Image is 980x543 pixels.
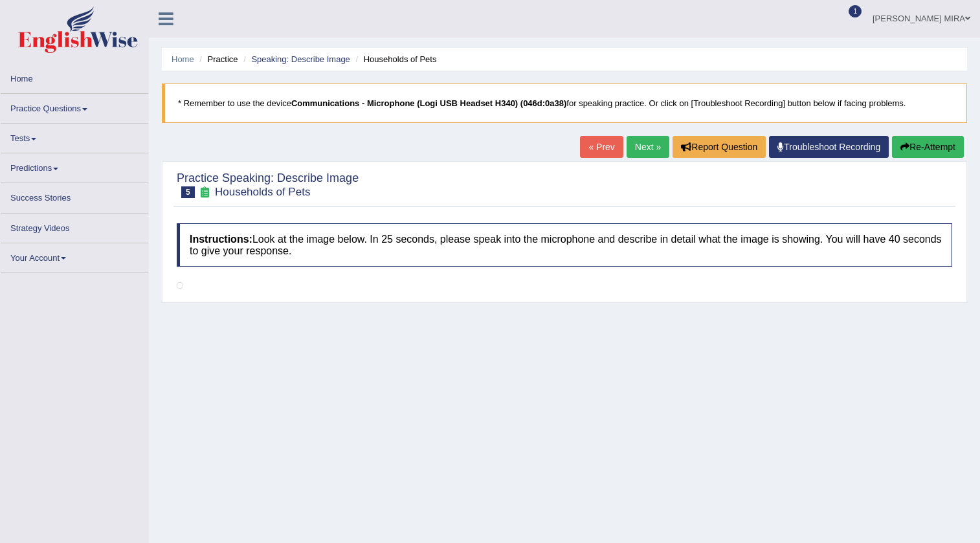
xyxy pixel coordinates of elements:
blockquote: * Remember to use the device for speaking practice. Or click on [Troubleshoot Recording] button b... [162,83,967,123]
li: Practice [196,53,238,65]
button: Re-Attempt [892,136,964,158]
a: Troubleshoot Recording [769,136,889,158]
a: « Prev [580,136,623,158]
a: Practice Questions [1,94,148,119]
a: Strategy Videos [1,214,148,239]
button: Report Question [673,136,766,158]
a: Tests [1,124,148,149]
small: Exam occurring question [198,186,212,199]
a: Home [172,54,194,64]
small: Households of Pets [215,186,310,198]
b: Instructions: [190,234,252,245]
h2: Practice Speaking: Describe Image [177,172,359,198]
a: Next » [627,136,669,158]
a: Success Stories [1,183,148,208]
a: Home [1,64,148,89]
a: Speaking: Describe Image [251,54,350,64]
h4: Look at the image below. In 25 seconds, please speak into the microphone and describe in detail w... [177,223,952,267]
b: Communications - Microphone (Logi USB Headset H340) (046d:0a38) [291,98,566,108]
a: Predictions [1,153,148,179]
span: 1 [849,5,862,17]
a: Your Account [1,243,148,269]
li: Households of Pets [352,53,436,65]
span: 5 [181,186,195,198]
